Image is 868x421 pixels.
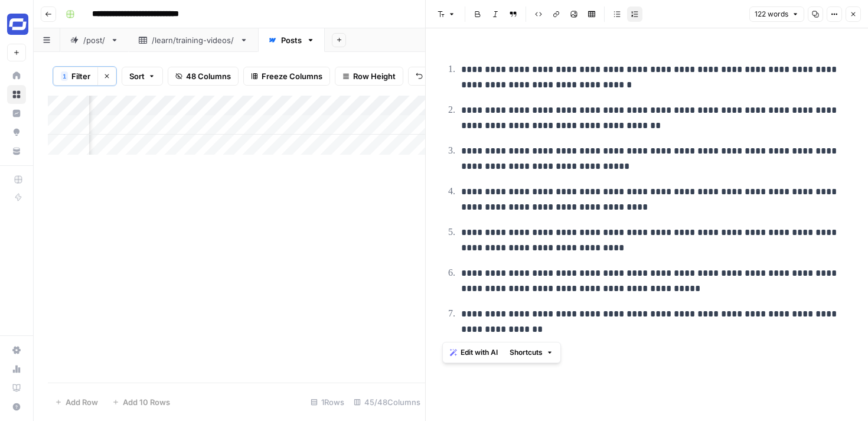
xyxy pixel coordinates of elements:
[349,393,425,412] div: 45/48 Columns
[7,378,26,397] a: Learning Hub
[168,67,239,86] button: 48 Columns
[129,70,145,82] span: Sort
[105,393,177,412] button: Add 10 Rows
[7,341,26,360] a: Settings
[7,14,28,35] img: Synthesia Logo
[48,393,105,412] button: Add Row
[7,66,26,85] a: Home
[123,396,170,408] span: Add 10 Rows
[461,347,498,358] span: Edit with AI
[306,393,349,412] div: 1 Rows
[7,123,26,142] a: Opportunities
[510,347,543,358] span: Shortcuts
[7,397,26,416] button: Help + Support
[53,67,97,86] button: 1Filter
[122,67,163,86] button: Sort
[335,67,403,86] button: Row Height
[60,28,129,52] a: /post/
[7,360,26,378] a: Usage
[71,70,90,82] span: Filter
[7,142,26,161] a: Your Data
[281,34,302,46] div: Posts
[7,85,26,104] a: Browse
[7,104,26,123] a: Insights
[129,28,258,52] a: /learn/training-videos/
[152,34,235,46] div: /learn/training-videos/
[66,396,98,408] span: Add Row
[505,345,558,360] button: Shortcuts
[445,345,502,360] button: Edit with AI
[258,28,325,52] a: Posts
[63,71,66,81] span: 1
[755,9,788,19] span: 122 words
[7,9,26,39] button: Workspace: Synthesia
[749,6,804,22] button: 122 words
[61,71,68,81] div: 1
[243,67,330,86] button: Freeze Columns
[83,34,106,46] div: /post/
[186,70,231,82] span: 48 Columns
[353,70,396,82] span: Row Height
[262,70,322,82] span: Freeze Columns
